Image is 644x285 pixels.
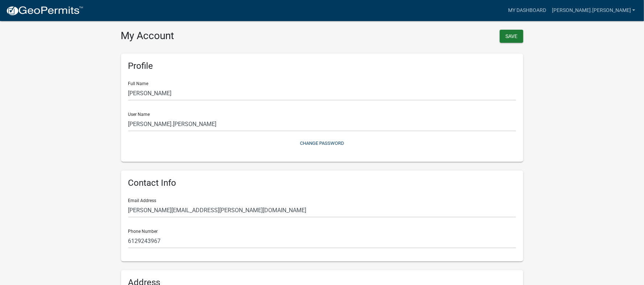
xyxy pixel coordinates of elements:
[128,61,516,71] h6: Profile
[500,30,523,43] button: Save
[128,137,516,149] button: Change Password
[128,178,516,188] h6: Contact Info
[505,4,549,17] a: My Dashboard
[549,4,638,17] a: [PERSON_NAME].[PERSON_NAME]
[121,30,317,42] h3: My Account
